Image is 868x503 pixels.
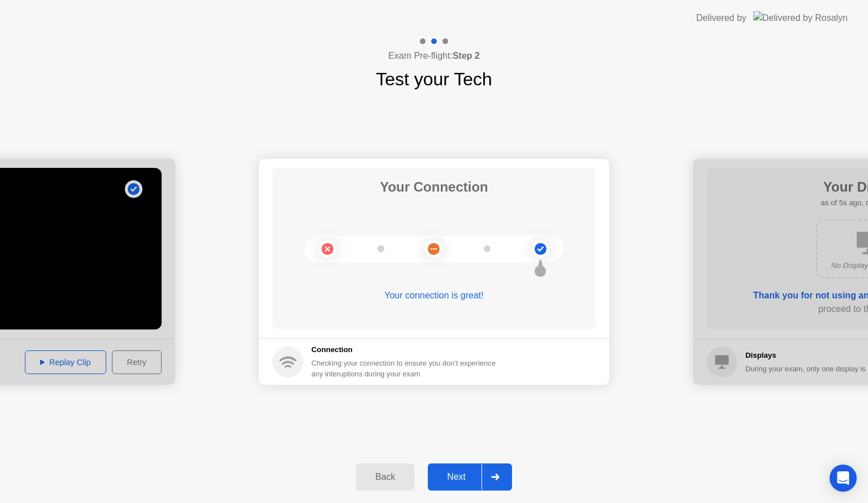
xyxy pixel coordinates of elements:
[376,66,492,93] h1: Test your Tech
[311,358,502,379] div: Checking your connection to ensure you don’t experience any interuptions during your exam
[380,177,488,197] h1: Your Connection
[753,11,848,24] img: Delivered by Rosalyn
[359,472,411,482] div: Back
[428,463,512,491] button: Next
[388,49,480,63] h4: Exam Pre-flight:
[453,51,480,60] b: Step 2
[272,289,596,302] div: Your connection is great!
[356,463,414,491] button: Back
[696,11,747,25] div: Delivered by
[311,344,502,355] h5: Connection
[830,465,857,492] div: Open Intercom Messenger
[431,472,481,482] div: Next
